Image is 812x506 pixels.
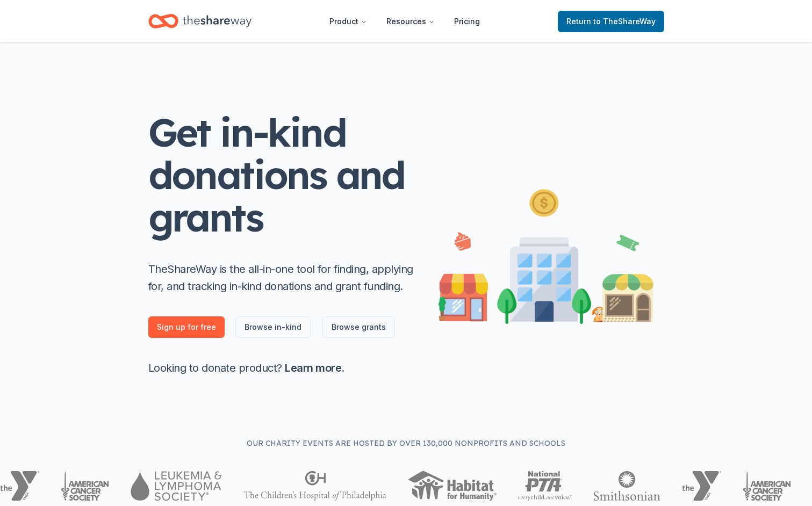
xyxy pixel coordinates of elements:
[439,185,653,324] img: Illustration for landing page
[148,359,417,377] p: Looking to donate product? .
[148,316,225,338] a: Sign up for free
[285,362,341,374] a: Learn more
[408,471,497,501] img: Habitat for Humanity
[593,471,660,501] img: Smithsonian
[148,9,251,34] a: Home
[743,471,792,501] img: American Cancer Society
[518,471,572,501] img: National PTA
[321,11,376,32] button: Product
[148,111,417,239] h1: Get in-kind donations and grants
[566,15,656,28] span: Return
[243,471,386,501] img: The Children's Hospital of Philadelphia
[235,316,311,338] a: Browse in-kind
[558,11,664,32] a: Returnto TheShareWay
[445,11,488,32] a: Pricing
[593,17,656,26] span: to TheShareWay
[322,316,395,338] a: Browse grants
[131,471,221,501] img: Leukemia & Lymphoma Society
[148,261,417,295] p: TheShareWay is the all-in-one tool for finding, applying for, and tracking in-kind donations and ...
[321,9,488,34] nav: Main
[378,11,443,32] button: Resources
[682,471,721,501] img: YMCA
[61,471,110,501] img: American Cancer Society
